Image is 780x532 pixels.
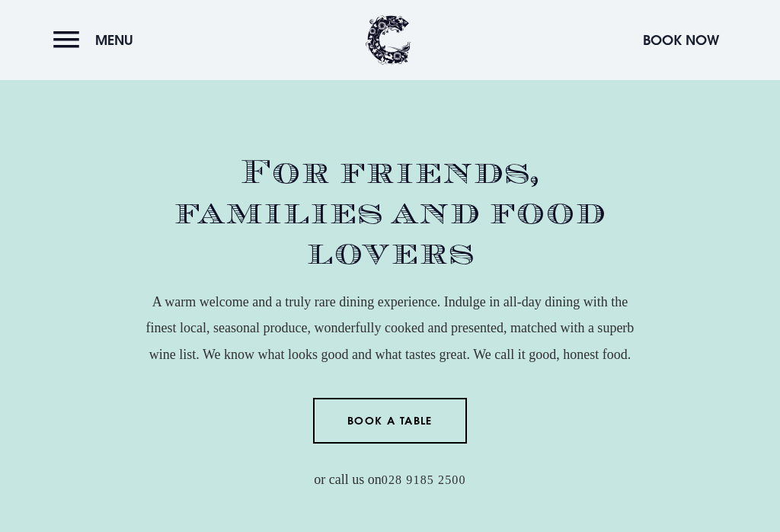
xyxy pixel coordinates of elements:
[95,31,133,49] span: Menu
[382,473,466,488] a: 028 9185 2500
[145,152,635,273] h2: For friends, families and food lovers
[313,398,468,444] a: Book a Table
[366,15,411,65] img: Clandeboye Lodge
[53,24,141,56] button: Menu
[145,466,635,492] p: or call us on
[145,289,635,367] p: A warm welcome and a truly rare dining experience. Indulge in all-day dining with the finest loca...
[635,24,727,56] button: Book Now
